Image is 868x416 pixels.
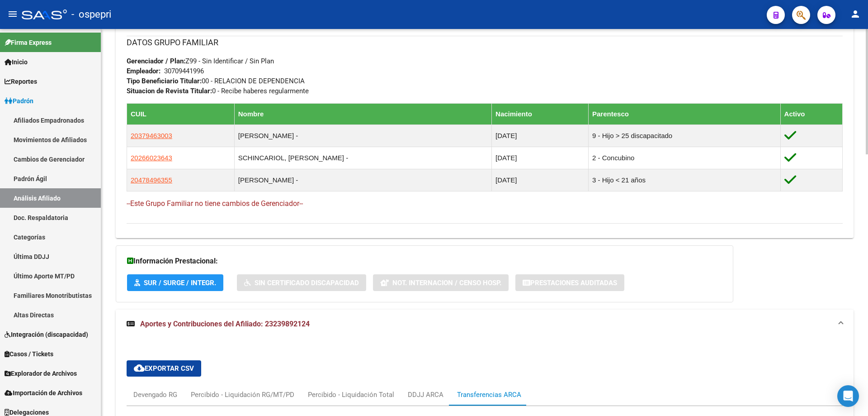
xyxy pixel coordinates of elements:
span: 20478496355 [131,176,172,184]
strong: Gerenciador / Plan: [127,57,185,65]
button: Exportar CSV [127,360,201,377]
strong: Tipo Beneficiario Titular: [127,77,202,85]
mat-expansion-panel-header: Aportes y Contribuciones del Afiliado: 23239892124 [116,310,854,339]
span: - ospepri [71,5,111,24]
span: Importación de Archivos [5,388,82,398]
td: [DATE] [492,124,589,147]
div: Percibido - Liquidación Total [308,390,394,400]
div: DDJJ ARCA [408,390,443,400]
span: Explorador de Archivos [5,368,77,378]
span: 0 - Recibe haberes regularmente [127,87,309,95]
h4: --Este Grupo Familiar no tiene cambios de Gerenciador-- [127,199,843,209]
mat-icon: cloud_download [134,363,145,373]
mat-icon: person [850,9,861,19]
span: Inicio [5,57,28,67]
span: Exportar CSV [134,364,194,373]
span: Sin Certificado Discapacidad [255,279,359,287]
span: Casos / Tickets [5,349,53,359]
span: 20379463003 [131,132,172,139]
div: Percibido - Liquidación RG/MT/PD [191,390,294,400]
td: 3 - Hijo < 21 años [589,169,781,191]
button: SUR / SURGE / INTEGR. [127,274,223,291]
div: Transferencias ARCA [457,390,521,400]
th: Nacimiento [492,103,589,124]
button: Sin Certificado Discapacidad [237,274,366,291]
td: 9 - Hijo > 25 discapacitado [589,124,781,147]
span: Z99 - Sin Identificar / Sin Plan [127,57,274,65]
span: Firma Express [5,38,52,48]
td: SCHINCARIOL, [PERSON_NAME] - [234,147,491,169]
td: 2 - Concubino [589,147,781,169]
div: 30709441996 [164,66,204,76]
strong: Situacion de Revista Titular: [127,87,212,95]
td: [PERSON_NAME] - [234,124,491,147]
div: Open Intercom Messenger [837,385,859,407]
td: [DATE] [492,147,589,169]
th: Activo [780,103,842,124]
th: CUIL [127,103,235,124]
mat-icon: menu [7,9,18,19]
span: Integración (discapacidad) [5,330,88,339]
div: Devengado RG [133,390,177,400]
td: [PERSON_NAME] - [234,169,491,191]
h3: DATOS GRUPO FAMILIAR [127,36,843,49]
span: SUR / SURGE / INTEGR. [144,279,216,287]
span: 20266023643 [131,154,172,162]
h3: Información Prestacional: [127,255,722,268]
span: Padrón [5,96,33,106]
button: Prestaciones Auditadas [515,274,624,291]
td: [DATE] [492,169,589,191]
span: Not. Internacion / Censo Hosp. [392,279,501,287]
span: 00 - RELACION DE DEPENDENCIA [127,77,305,85]
span: Aportes y Contribuciones del Afiliado: 23239892124 [140,320,310,328]
th: Nombre [234,103,491,124]
span: Reportes [5,77,37,86]
strong: Empleador: [127,67,160,75]
button: Not. Internacion / Censo Hosp. [373,274,509,291]
th: Parentesco [589,103,781,124]
span: Prestaciones Auditadas [530,279,617,287]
